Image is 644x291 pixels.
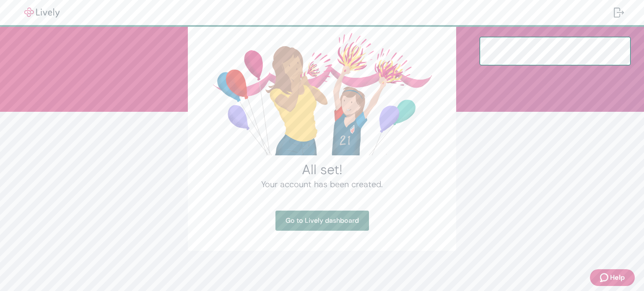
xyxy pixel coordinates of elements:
button: Zendesk support iconHelp [590,269,635,286]
img: Lively [18,8,65,18]
h4: Your account has been created. [208,178,436,191]
a: Go to Lively dashboard [275,211,369,231]
button: Log out [607,3,631,23]
span: Help [610,273,625,283]
h2: All set! [208,161,436,178]
svg: Zendesk support icon [600,273,610,283]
